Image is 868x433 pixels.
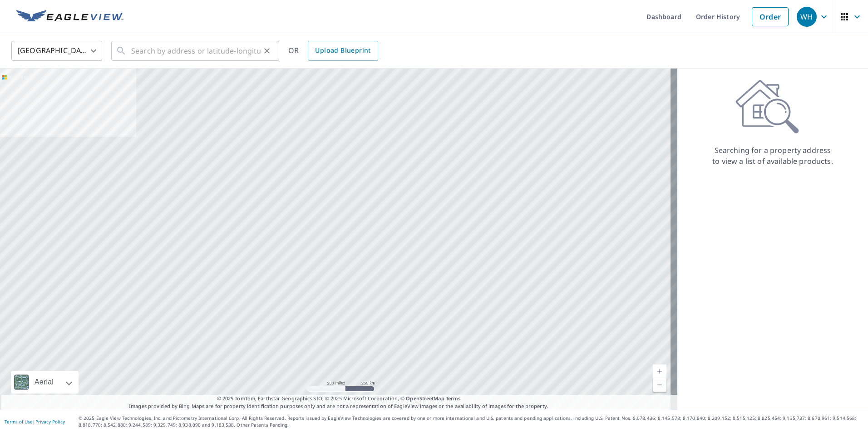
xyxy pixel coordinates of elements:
[5,418,33,425] a: Terms of Use
[217,395,461,403] span: © 2025 TomTom, Earthstar Geographics SIO, © 2025 Microsoft Corporation, ©
[35,418,65,425] a: Privacy Policy
[406,395,444,402] a: OpenStreetMap
[653,364,666,378] a: Current Level 5, Zoom In
[131,38,261,64] input: Search by address or latitude-longitude
[752,7,789,26] a: Order
[288,41,378,61] div: OR
[446,395,461,402] a: Terms
[79,415,863,428] p: © 2025 Eagle View Technologies, Inc. and Pictometry International Corp. All Rights Reserved. Repo...
[315,45,370,56] span: Upload Blueprint
[5,419,65,424] p: |
[11,371,79,394] div: Aerial
[261,44,273,57] button: Clear
[797,7,817,27] div: WH
[11,38,102,64] div: [GEOGRAPHIC_DATA]
[712,145,833,167] p: Searching for a property address to view a list of available products.
[32,371,56,394] div: Aerial
[16,10,123,24] img: EV Logo
[308,41,378,61] a: Upload Blueprint
[653,378,666,392] a: Current Level 5, Zoom Out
